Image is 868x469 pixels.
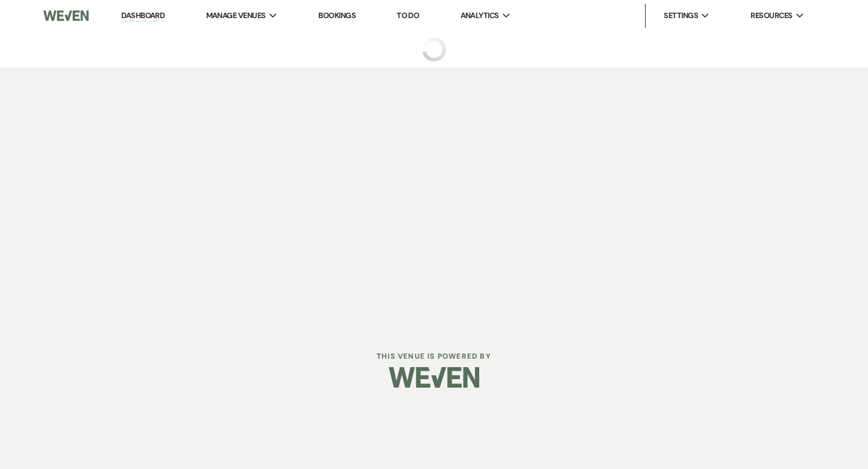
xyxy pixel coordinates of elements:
[461,10,499,22] span: Analytics
[750,10,792,22] span: Resources
[318,10,356,20] a: Bookings
[43,3,89,28] img: Weven Logo
[389,356,479,398] img: Weven Logo
[206,10,266,22] span: Manage Venues
[121,10,165,22] a: Dashboard
[422,37,446,61] img: loading spinner
[397,10,419,20] a: To Do
[664,10,698,22] span: Settings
